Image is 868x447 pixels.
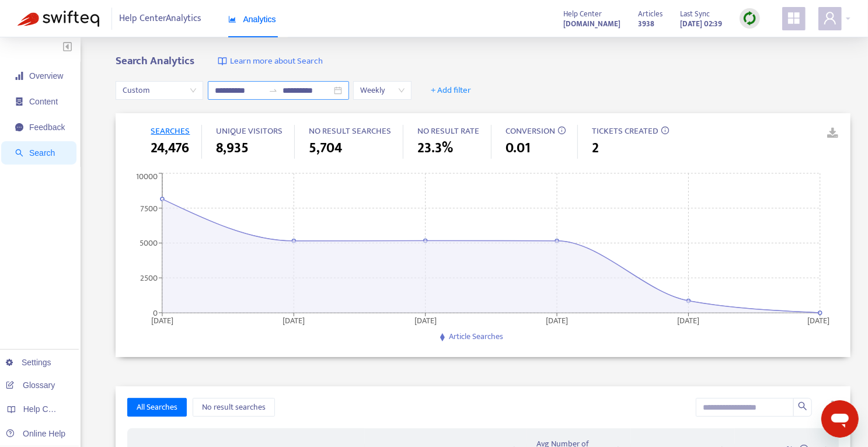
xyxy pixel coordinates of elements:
[151,138,189,159] span: 24,476
[823,11,837,25] span: user
[680,8,710,20] span: Last Sync
[29,148,55,158] span: Search
[230,55,323,68] span: Learn more about Search
[546,314,569,327] tspan: [DATE]
[23,404,71,414] span: Help Centers
[153,306,158,320] tspan: 0
[506,138,531,159] span: 0.01
[431,83,471,97] span: + Add filter
[6,380,55,390] a: Glossary
[563,18,621,30] strong: [DOMAIN_NAME]
[592,124,658,138] span: TICKETS CREATED
[216,138,249,159] span: 8,935
[29,123,65,132] span: Feedback
[680,18,722,30] strong: [DATE] 02:39
[6,429,65,438] a: Online Help
[638,8,663,20] span: Articles
[808,314,830,327] tspan: [DATE]
[228,15,236,23] span: area-chart
[283,314,305,327] tspan: [DATE]
[742,11,757,26] img: sync.dc5367851b00ba804db3.png
[821,400,859,438] iframe: Button to launch messaging window
[798,401,807,411] span: search
[127,398,187,417] button: All Searches
[417,138,453,159] span: 23.3%
[29,97,58,106] span: Content
[193,398,275,417] button: No result searches
[15,72,23,80] span: signal
[137,401,177,414] span: All Searches
[309,124,391,138] span: NO RESULT SEARCHES
[422,81,480,100] button: + Add filter
[638,18,654,30] strong: 3938
[116,52,194,70] b: Search Analytics
[269,86,278,95] span: swap-right
[120,8,202,30] span: Help Center Analytics
[218,55,323,68] a: Learn more about Search
[29,71,63,81] span: Overview
[140,236,158,250] tspan: 5000
[269,86,278,95] span: to
[140,202,158,215] tspan: 7500
[151,314,173,327] tspan: [DATE]
[15,149,23,157] span: search
[360,82,405,99] span: Weekly
[417,124,479,138] span: NO RESULT RATE
[678,314,700,327] tspan: [DATE]
[563,17,621,30] a: [DOMAIN_NAME]
[218,57,227,66] img: image-link
[449,330,503,343] span: Article Searches
[140,271,158,285] tspan: 2500
[592,138,599,159] span: 2
[136,170,158,183] tspan: 10000
[202,401,266,414] span: No result searches
[563,8,602,20] span: Help Center
[216,124,283,138] span: UNIQUE VISITORS
[18,11,99,27] img: Swifteq
[6,358,51,367] a: Settings
[123,82,196,99] span: Custom
[151,124,190,138] span: SEARCHES
[15,97,23,106] span: container
[787,11,801,25] span: appstore
[15,123,23,131] span: message
[228,15,276,24] span: Analytics
[414,314,437,327] tspan: [DATE]
[309,138,342,159] span: 5,704
[506,124,555,138] span: CONVERSION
